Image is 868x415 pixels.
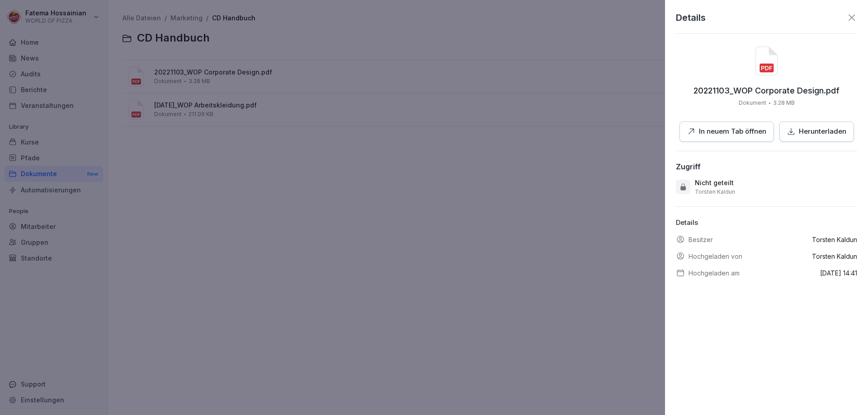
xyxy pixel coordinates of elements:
[820,268,857,278] p: [DATE] 14:41
[693,86,840,95] p: 20221103_WOP Corporate Design.pdf
[676,162,701,171] div: Zugriff
[695,178,734,187] p: Nicht geteilt
[695,188,735,196] p: Torsten Kaldun
[812,252,857,261] p: Torsten Kaldun
[812,235,857,244] p: Torsten Kaldun
[689,252,742,261] p: Hochgeladen von
[689,235,713,244] p: Besitzer
[773,99,795,107] p: 3.28 MB
[779,121,854,142] button: Herunterladen
[689,268,740,278] p: Hochgeladen am
[676,11,706,24] p: Details
[676,218,857,228] p: Details
[799,126,846,137] p: Herunterladen
[699,126,766,137] p: In neuem Tab öffnen
[679,121,774,142] button: In neuem Tab öffnen
[739,99,766,107] p: Dokument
